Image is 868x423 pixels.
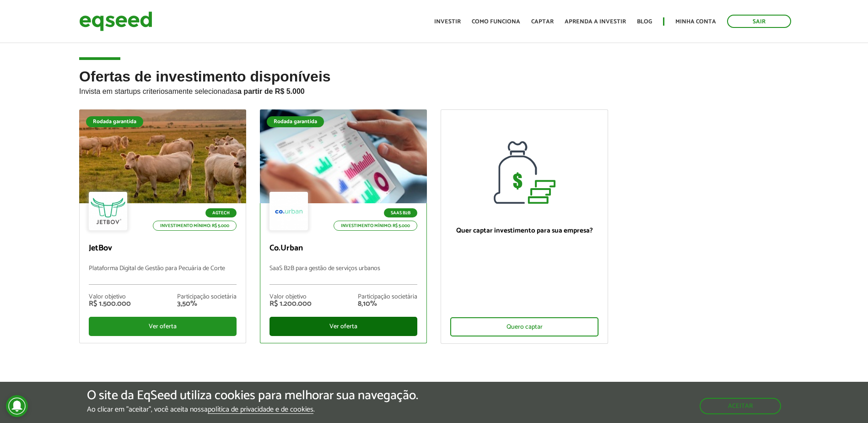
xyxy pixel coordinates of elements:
[79,85,789,96] p: Invista em startups criteriosamente selecionadas
[450,317,598,336] div: Quero captar
[358,294,417,300] div: Participação societária
[450,227,598,235] p: Quer captar investimento para sua empresa?
[89,244,237,254] p: JetBov
[87,389,418,403] h5: O site da EqSeed utiliza cookies para melhorar sua navegação.
[87,405,418,414] p: Ao clicar em "aceitar", você aceita nossa .
[565,19,626,25] a: Aprenda a investir
[177,294,237,300] div: Participação societária
[208,406,313,414] a: política de privacidade e de cookies
[267,116,324,127] div: Rodada garantida
[79,69,789,109] h2: Ofertas de investimento disponíveis
[153,221,237,231] p: Investimento mínimo: R$ 5.000
[270,265,417,285] p: SaaS B2B para gestão de serviços urbanos
[675,19,716,25] a: Minha conta
[79,9,152,33] img: EqSeed
[441,109,608,344] a: Quer captar investimento para sua empresa? Quero captar
[727,15,791,28] a: Sair
[434,19,461,25] a: Investir
[637,19,652,25] a: Blog
[89,265,237,285] p: Plataforma Digital de Gestão para Pecuária de Corte
[270,244,417,254] p: Co.Urban
[472,19,520,25] a: Como funciona
[79,109,246,343] a: Rodada garantida Agtech Investimento mínimo: R$ 5.000 JetBov Plataforma Digital de Gestão para Pe...
[89,300,131,308] div: R$ 1.500.000
[89,294,131,300] div: Valor objetivo
[270,294,312,300] div: Valor objetivo
[237,87,305,95] strong: a partir de R$ 5.000
[86,116,143,127] div: Rodada garantida
[334,221,417,231] p: Investimento mínimo: R$ 5.000
[531,19,554,25] a: Captar
[700,398,781,414] button: Aceitar
[89,317,237,336] div: Ver oferta
[260,109,427,343] a: Rodada garantida SaaS B2B Investimento mínimo: R$ 5.000 Co.Urban SaaS B2B para gestão de serviços...
[205,208,237,217] p: Agtech
[358,300,417,308] div: 8,10%
[270,317,417,336] div: Ver oferta
[384,208,417,217] p: SaaS B2B
[270,300,312,308] div: R$ 1.200.000
[177,300,237,308] div: 3,50%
